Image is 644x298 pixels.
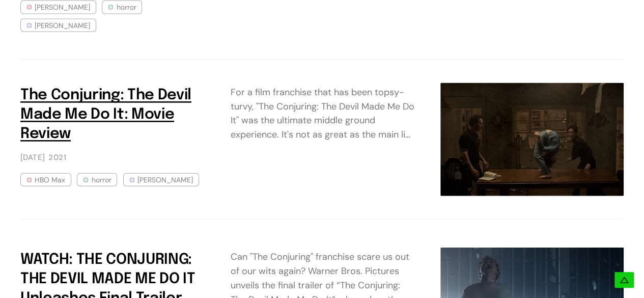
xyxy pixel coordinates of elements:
[102,1,142,14] a: horror
[123,173,199,186] a: [PERSON_NAME]
[20,88,191,142] a: The Conjuring: The Devil Made Me Do It: Movie Review
[440,83,624,196] img: The Conjuring: The Devil Made Me Do It: Movie Review
[20,173,71,186] a: HBO Max
[20,153,66,162] time: 2021-06-07T22:11:00+08:00
[20,1,96,14] a: [PERSON_NAME]
[20,153,70,161] a: [DATE]2021
[231,86,415,143] div: For a film franchise that has been topsy-turvy, "The Conjuring: The Devil Made Me Do It" was the ...
[77,173,117,186] a: horror
[20,19,96,32] a: [PERSON_NAME]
